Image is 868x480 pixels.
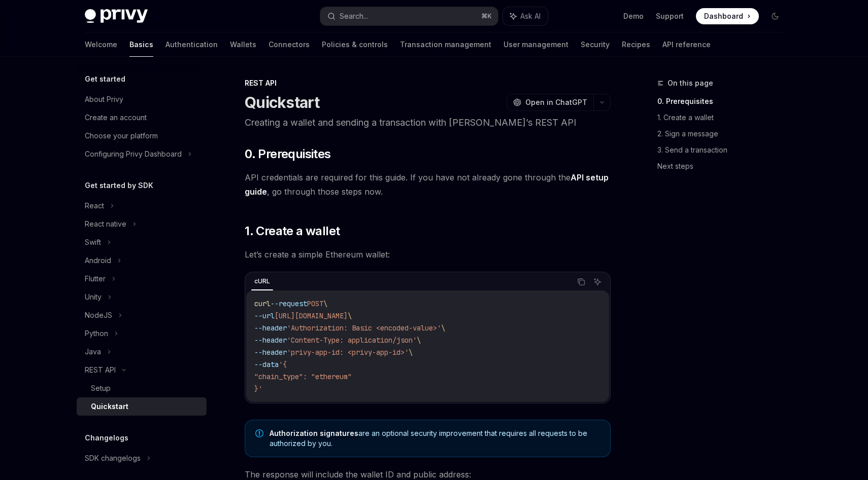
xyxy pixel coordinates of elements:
[340,10,368,22] div: Search...
[657,142,791,158] a: 3. Send a transaction
[255,429,263,437] svg: Note
[85,236,101,248] div: Swift
[667,77,713,89] span: On this page
[85,9,148,23] img: dark logo
[129,32,153,57] a: Basics
[77,379,207,397] a: Setup
[254,348,287,357] span: --header
[91,400,128,413] div: Quickstart
[287,336,417,345] span: 'Content-Type: application/json'
[254,311,275,320] span: --url
[657,109,791,126] a: 1. Create a wallet
[85,346,101,358] div: Java
[417,336,421,345] span: \
[254,299,271,308] span: curl
[581,32,610,57] a: Security
[657,93,791,109] a: 0. Prerequisites
[696,8,759,24] a: Dashboard
[230,32,256,57] a: Wallets
[245,247,611,262] span: Let’s create a simple Ethereum wallet:
[85,291,102,303] div: Unity
[245,170,611,199] span: API credentials are required for this guide. If you have not already gone through the , go throug...
[575,275,588,288] button: Copy the contents from the code block
[287,323,441,333] span: 'Authorization: Basic <encoded-value>'
[245,146,330,162] span: 0. Prerequisites
[85,112,147,124] div: Create an account
[254,323,287,333] span: --header
[279,360,287,369] span: '{
[591,275,604,288] button: Ask AI
[77,127,207,145] a: Choose your platform
[245,93,320,112] h1: Quickstart
[520,11,541,21] span: Ask AI
[85,273,106,285] div: Flutter
[85,73,125,85] h5: Get started
[85,364,116,376] div: REST API
[77,90,207,108] a: About Privy
[323,299,327,308] span: \
[85,254,111,267] div: Android
[254,384,262,393] span: }'
[77,108,207,127] a: Create an account
[245,116,611,130] p: Creating a wallet and sending a transaction with [PERSON_NAME]’s REST API
[322,32,388,57] a: Policies & controls
[85,130,158,142] div: Choose your platform
[767,8,783,24] button: Toggle dark mode
[656,11,684,21] a: Support
[503,7,548,25] button: Ask AI
[85,309,112,321] div: NodeJS
[254,336,287,345] span: --header
[275,311,348,320] span: [URL][DOMAIN_NAME]
[269,32,310,57] a: Connectors
[662,32,711,57] a: API reference
[85,32,117,57] a: Welcome
[348,311,352,320] span: \
[77,397,207,416] a: Quickstart
[245,223,340,239] span: 1. Create a wallet
[270,429,358,438] a: Authorization signatures
[623,11,644,21] a: Demo
[525,97,587,107] span: Open in ChatGPT
[704,11,743,21] span: Dashboard
[320,7,498,25] button: Search...⌘K
[85,327,108,340] div: Python
[254,372,352,381] span: "chain_type": "ethereum"
[251,275,273,287] div: cURL
[622,32,650,57] a: Recipes
[85,148,182,160] div: Configuring Privy Dashboard
[85,452,141,464] div: SDK changelogs
[657,158,791,174] a: Next steps
[254,360,279,369] span: --data
[245,78,611,88] div: REST API
[481,12,492,20] span: ⌘ K
[85,179,153,192] h5: Get started by SDK
[409,348,413,357] span: \
[91,382,111,394] div: Setup
[307,299,323,308] span: POST
[85,200,104,212] div: React
[287,348,409,357] span: 'privy-app-id: <privy-app-id>'
[85,218,126,230] div: React native
[400,32,491,57] a: Transaction management
[441,323,445,333] span: \
[657,126,791,142] a: 2. Sign a message
[507,94,593,111] button: Open in ChatGPT
[504,32,569,57] a: User management
[85,432,128,444] h5: Changelogs
[270,428,600,449] span: are an optional security improvement that requires all requests to be authorized by you.
[165,32,218,57] a: Authentication
[85,93,123,105] div: About Privy
[271,299,307,308] span: --request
